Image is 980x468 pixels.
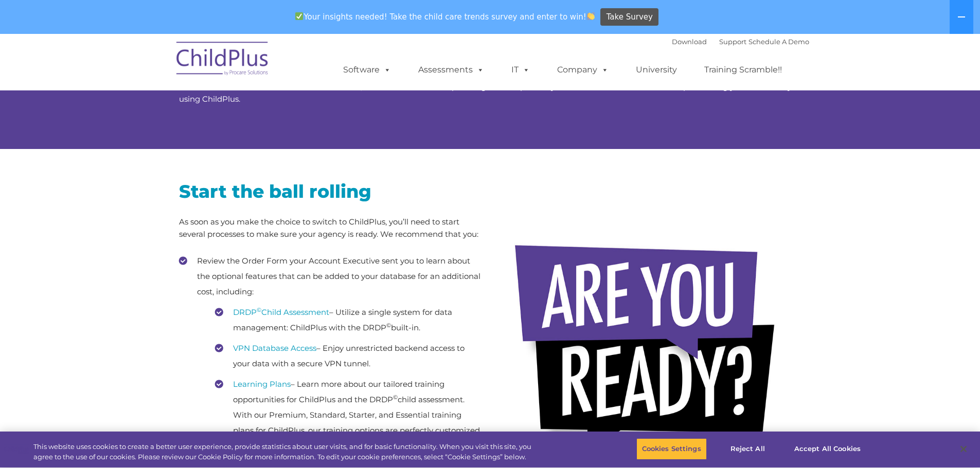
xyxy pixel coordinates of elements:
[179,180,483,203] h2: Start the ball rolling
[600,8,658,26] a: Take Survey
[215,305,483,335] li: – Utilize a single system for data management: ChildPlus with the DRDP built-in.
[636,438,707,460] button: Cookies Settings
[952,438,975,460] button: Close
[587,12,595,20] img: 👏
[716,438,780,460] button: Reject All
[233,343,316,353] a: VPN Database Access
[386,322,391,329] sup: ©
[501,60,540,80] a: IT
[291,7,599,27] span: Your insights needed! Take the child care trends survey and enter to win!
[171,34,274,86] img: ChildPlus by Procare Solutions
[694,60,792,80] a: Training Scramble!!
[626,60,687,80] a: University
[179,216,483,240] p: As soon as you make the choice to switch to ChildPlus, you’ll need to start several processes to ...
[672,38,809,46] font: |
[789,438,866,460] button: Accept All Cookies
[408,60,494,80] a: Assessments
[547,60,619,80] a: Company
[257,306,261,313] sup: ©
[333,60,401,80] a: Software
[295,12,303,20] img: ✅
[749,38,809,46] a: Schedule A Demo
[215,341,483,371] li: – Enjoy unrestricted backend access to your data with a secure VPN tunnel.
[233,307,329,317] a: DRDP©Child Assessment
[33,442,539,462] div: This website uses cookies to create a better user experience, provide statistics about user visit...
[233,379,291,389] a: Learning Plans
[719,38,746,46] a: Support
[672,38,707,46] a: Download
[393,394,398,401] sup: ©
[607,8,653,26] span: Take Survey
